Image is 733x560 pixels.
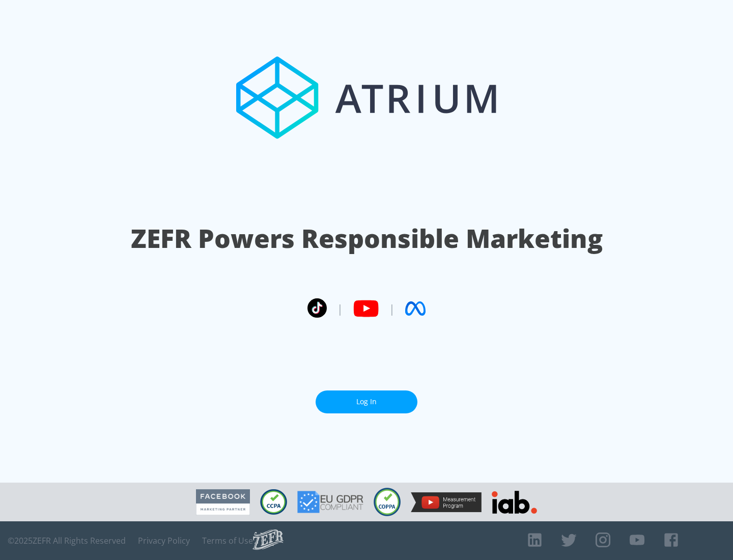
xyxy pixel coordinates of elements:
a: Log In [316,390,417,413]
a: Terms of Use [202,536,253,546]
span: © 2025 ZEFR All Rights Reserved [8,536,126,546]
span: | [389,301,395,316]
img: YouTube Measurement Program [411,492,482,512]
a: Privacy Policy [138,536,190,546]
h1: ZEFR Powers Responsible Marketing [131,221,603,256]
img: COPPA Compliant [374,488,401,516]
img: CCPA Compliant [260,489,287,515]
img: IAB [492,491,537,514]
img: Facebook Marketing Partner [196,489,250,515]
span: | [337,301,343,316]
img: GDPR Compliant [297,491,363,513]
